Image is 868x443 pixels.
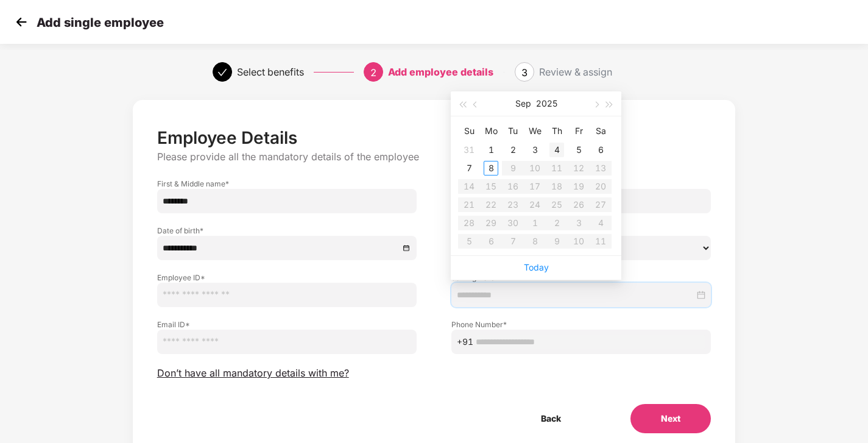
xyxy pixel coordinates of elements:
td: 2025-09-01 [480,141,502,159]
th: Fr [568,121,590,141]
div: 1 [484,143,498,157]
button: Back [510,404,591,433]
span: 3 [521,66,528,79]
th: Mo [480,121,502,141]
div: 7 [462,161,476,175]
td: 2025-09-04 [546,141,568,159]
p: Please provide all the mandatory details of the employee [157,151,711,163]
span: 2 [370,66,376,79]
label: Date of birth [157,225,417,236]
div: 2 [506,143,520,157]
label: First & Middle name [157,179,417,189]
td: 2025-09-02 [502,141,524,159]
th: We [524,121,546,141]
span: +91 [457,335,473,349]
td: 2025-08-31 [458,141,480,159]
div: 4 [549,143,564,157]
div: 8 [484,161,498,175]
th: Th [546,121,568,141]
td: 2025-09-03 [524,141,546,159]
div: 6 [593,143,608,157]
div: Add employee details [388,62,493,82]
th: Sa [590,121,612,141]
td: 2025-09-06 [590,141,612,159]
p: Add single employee [37,15,164,30]
div: Review & assign [539,62,612,82]
td: 2025-09-05 [568,141,590,159]
span: check [217,68,227,77]
button: Sep [515,91,531,116]
label: Email ID [157,319,417,330]
div: 5 [571,143,586,157]
div: 31 [462,143,476,157]
button: Next [630,404,711,433]
label: Employee ID [157,272,417,283]
img: svg+xml;base64,PHN2ZyB4bWxucz0iaHR0cDovL3d3dy53My5vcmcvMjAwMC9zdmciIHdpZHRoPSIzMCIgaGVpZ2h0PSIzMC... [12,13,30,31]
td: 2025-09-07 [458,159,480,177]
p: Employee Details [157,127,711,148]
th: Su [458,121,480,141]
span: Don’t have all mandatory details with me? [157,367,349,380]
div: Select benefits [237,62,304,82]
button: 2025 [536,91,557,116]
th: Tu [502,121,524,141]
label: Phone Number [451,319,711,330]
a: Today [524,262,549,272]
td: 2025-09-08 [480,159,502,177]
div: 3 [528,143,542,157]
